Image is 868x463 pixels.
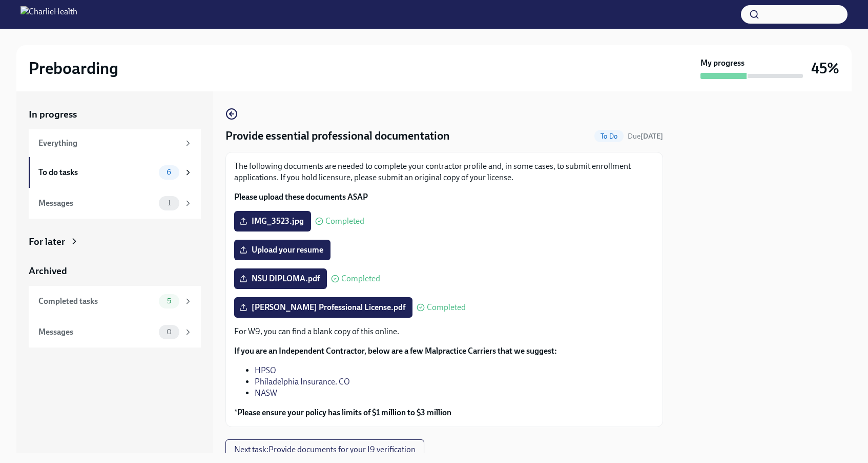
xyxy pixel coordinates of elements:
[161,199,177,207] span: 1
[594,132,624,140] span: To Do
[640,132,663,141] strong: [DATE]
[234,268,327,289] label: NSU DIPLOMA.pdf
[29,58,118,79] h2: Preboarding
[29,317,201,348] a: Messages0
[628,131,663,141] span: September 28th, 2025 09:00
[234,240,330,260] label: Upload your resume
[29,286,201,317] a: Completed tasks5
[237,408,451,417] strong: Please ensure your policy has limits of $1 million to $3 million
[225,128,450,144] h4: Provide essential professional documentation
[241,302,405,313] span: [PERSON_NAME] Professional License.pdf
[29,235,201,248] a: For later
[38,198,155,209] div: Messages
[241,274,320,284] span: NSU DIPLOMA.pdf
[234,445,416,455] span: Next task : Provide documents for your I9 verification
[811,59,839,78] h3: 45%
[29,264,201,278] a: Archived
[255,377,350,387] a: Philadelphia Insurance. CO
[29,235,65,248] div: For later
[38,167,155,178] div: To do tasks
[341,275,380,283] span: Completed
[29,157,201,188] a: To do tasks6
[38,326,155,338] div: Messages
[20,6,77,23] img: CharlieHealth
[38,296,155,307] div: Completed tasks
[225,439,424,460] button: Next task:Provide documents for your I9 verification
[628,132,663,141] span: Due
[325,217,364,225] span: Completed
[427,303,466,312] span: Completed
[255,388,277,398] a: NASW
[241,216,304,226] span: IMG_3523.jpg
[255,365,276,375] a: HPSO
[161,297,177,305] span: 5
[241,245,323,255] span: Upload your resume
[234,297,412,318] label: [PERSON_NAME] Professional License.pdf
[700,57,745,69] strong: My progress
[234,161,654,183] p: The following documents are needed to complete your contractor profile and, in some cases, to sub...
[29,108,201,121] a: In progress
[234,326,654,337] p: For W9, you can find a blank copy of this online.
[160,328,178,336] span: 0
[234,192,368,202] strong: Please upload these documents ASAP
[29,188,201,219] a: Messages1
[38,138,179,149] div: Everything
[160,168,177,176] span: 6
[29,129,201,157] a: Everything
[234,211,311,231] label: IMG_3523.jpg
[234,346,557,356] strong: If you are an Independent Contractor, below are a few Malpractice Carriers that we suggest:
